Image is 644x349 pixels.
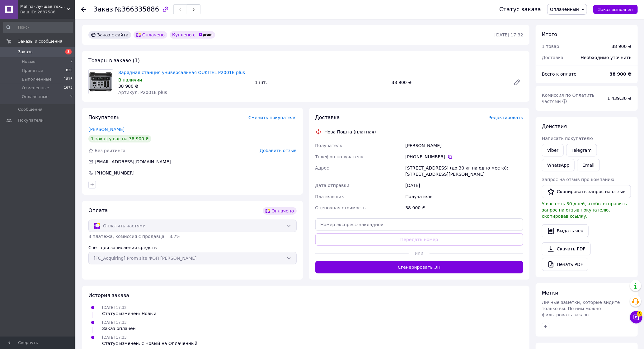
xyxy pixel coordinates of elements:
[315,165,329,170] span: Адрес
[542,224,589,237] button: Выдать чек
[542,185,631,198] button: Скопировать запрос на отзыв
[88,292,129,298] span: История заказа
[22,68,43,73] span: Принятые
[610,72,632,77] b: 38 900 ₴
[88,234,181,239] span: 3 платежа, комиссия с продавца – 3.7%
[315,218,524,231] input: Номер экспресс-накладной
[542,55,563,60] span: Доставка
[102,325,136,332] div: Заказ оплачен
[134,31,167,39] div: Оплачено
[598,7,633,12] span: Заказ выполнен
[260,148,296,153] span: Добавить отзыв
[542,290,558,296] span: Метки
[488,115,523,120] span: Редактировать
[409,250,430,256] span: или
[102,340,197,347] div: Статус изменен: с Новый на Оплаченный
[170,31,215,39] div: Куплено с
[93,6,113,13] span: Заказ
[81,6,86,12] div: Вернуться назад
[18,118,44,123] span: Покупатели
[315,114,340,120] span: Доставка
[542,72,576,77] span: Всего к оплате
[70,59,73,64] span: 2
[20,4,67,9] span: Malina- лучшая техника в наличии
[95,148,125,153] span: Без рейтинга
[199,33,213,37] img: prom
[315,205,366,210] span: Оценочная стоимость
[315,194,344,199] span: Плательщик
[323,129,378,135] div: Нова Пошта (платная)
[64,85,73,91] span: 1673
[20,9,75,15] div: Ваш ID: 2637586
[404,202,524,213] div: 38 900 ₴
[404,180,524,191] div: [DATE]
[542,93,595,104] span: Комиссия по Оплатить частями
[102,305,127,310] span: [DATE] 17:32
[542,201,627,219] span: У вас есть 30 дней, чтобы отправить запрос на отзыв покупателю, скопировав ссылку.
[22,85,49,91] span: Отмененные
[315,261,524,273] button: Сгенерировать ЭН
[252,78,389,87] div: 1 шт.
[542,300,620,317] span: Личные заметки, которые видите только вы. По ним можно фильтровать заказы
[88,58,140,63] span: Товары в заказе (1)
[3,22,73,33] input: Поиск
[315,143,342,148] span: Получатель
[404,162,524,180] div: [STREET_ADDRESS] (до 30 кг на одно место): [STREET_ADDRESS][PERSON_NAME]
[593,5,638,14] button: Заказ выполнен
[404,191,524,202] div: Получатель
[577,159,600,171] button: Email
[118,77,142,82] span: В наличии
[64,77,73,82] span: 1816
[542,144,564,156] a: Viber
[118,70,245,75] a: Зарядная станция универсальная OUKITEL P2001E plus
[315,183,350,188] span: Дата отправки
[550,7,579,12] span: Оплаченный
[542,242,591,255] a: Скачать PDF
[102,310,156,317] div: Статус изменен: Новый
[612,43,632,49] div: 38 900 ₴
[89,72,113,92] img: Зарядная станция универсальная OUKITEL P2001E plus
[118,90,167,95] span: Артикул: P2001E plus
[18,107,42,112] span: Сообщения
[18,49,33,55] span: Заказы
[88,135,151,142] div: 1 заказ у вас на 38 900 ₴
[542,44,559,49] span: 1 товар
[66,68,73,73] span: 820
[102,335,127,340] span: [DATE] 17:33
[389,78,508,87] div: 38 900 ₴
[542,31,557,37] span: Итого
[22,77,52,82] span: Выполненные
[577,51,635,64] div: Необходимо уточнить
[22,94,49,100] span: Оплаченные
[511,76,523,89] a: Редактировать
[22,59,35,64] span: Новые
[404,140,524,151] div: [PERSON_NAME]
[94,170,135,176] div: [PHONE_NUMBER]
[248,115,296,120] span: Сменить покупателя
[630,311,642,323] button: Чат с покупателем3
[542,258,588,271] a: Печать PDF
[542,177,614,182] span: Запрос на отзыв про компанию
[542,123,567,129] span: Действия
[499,6,541,12] div: Статус заказа
[604,91,635,105] div: 1 439.30 ₴
[88,31,131,39] div: Заказ с сайта
[405,154,523,160] div: [PHONE_NUMBER]
[315,154,364,159] span: Телефон получателя
[95,159,171,164] span: [EMAIL_ADDRESS][DOMAIN_NAME]
[263,207,296,215] div: Оплачено
[65,49,72,54] span: 3
[88,207,108,213] span: Оплата
[495,32,523,37] time: [DATE] 17:32
[88,244,297,251] div: Счет для зачисления средств
[102,320,127,325] span: [DATE] 17:33
[118,83,250,89] div: 38 900 ₴
[637,310,642,315] span: 3
[70,94,73,100] span: 9
[542,136,593,141] span: Написать покупателю
[88,127,125,132] a: [PERSON_NAME]
[18,39,62,44] span: Заказы и сообщения
[115,6,159,13] span: №366335886
[88,114,120,120] span: Покупатель
[566,144,597,156] a: Telegram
